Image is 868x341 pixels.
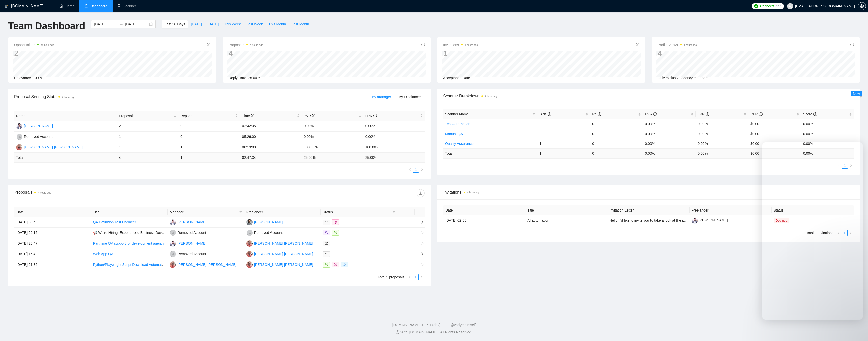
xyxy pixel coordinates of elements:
a: [DOMAIN_NAME] 1.26.1 (dev) [392,323,441,327]
button: left [406,274,413,280]
td: 100.00% [363,142,425,153]
button: Last 30 Days [162,20,188,28]
td: 02:47:34 [240,153,302,163]
span: Last 30 Days [165,21,185,27]
span: eye [343,263,346,266]
td: QA Definition Test Engineer [91,217,168,228]
span: info-circle [598,112,601,116]
td: 0 [537,119,590,129]
a: Part time QA support for development agency [93,241,165,245]
button: Last Week [243,20,266,28]
td: 0.00% [801,119,854,129]
td: 0 [590,139,643,148]
td: [DATE] 03:46 [14,217,91,228]
span: Invitations [443,42,478,48]
span: Hello! I'd like to invite you to take a look at the job I've posted. Please submit a proposal if ... [609,218,829,222]
span: Reply Rate [229,76,246,80]
img: upwork-logo.png [754,4,758,8]
div: Removed Account [24,134,53,139]
button: This Week [221,20,243,28]
td: 0.00 % [643,148,696,158]
img: SK [246,240,253,247]
span: right [417,231,424,234]
span: info-circle [251,114,254,117]
span: CPR [750,112,762,116]
a: homeHome [59,4,74,8]
th: Freelancer [244,207,321,217]
td: $0.00 [748,119,801,129]
a: WA[PERSON_NAME] [246,220,283,224]
span: right [420,276,423,279]
span: Time [242,114,254,118]
span: Re [592,112,601,116]
span: Scanner Name [445,112,469,116]
span: dashboard [85,4,88,8]
span: user [788,4,792,8]
th: Replies [178,111,240,121]
td: 0.00% [696,139,748,148]
a: SK[PERSON_NAME] [PERSON_NAME] [246,262,313,266]
span: mail [325,252,328,255]
span: PVR [304,114,316,118]
th: Name [14,111,117,121]
li: Total 5 proposals [378,274,404,280]
div: [PERSON_NAME] [177,219,206,225]
span: info-circle [653,112,657,116]
span: LRR [698,112,709,116]
div: [PERSON_NAME] [177,241,206,246]
div: Removed Account [177,230,206,235]
th: Invitation Letter [607,205,689,215]
td: 0.00% [363,132,425,142]
td: $ 0.00 [748,148,801,158]
time: 4 hours ago [465,44,478,46]
img: RA [247,230,253,236]
span: This Week [224,21,241,27]
li: 1 [413,274,419,280]
input: Start date [94,21,117,27]
button: This Month [266,20,289,28]
span: Proposals [119,113,173,119]
td: 0 [590,148,643,158]
span: Last Month [291,21,309,27]
td: Total [14,153,117,163]
span: By Freelancer [399,95,421,99]
img: SK [170,261,176,268]
img: WA [246,219,253,225]
input: End date [125,21,148,27]
img: SV [170,240,176,247]
button: download [417,189,425,197]
td: 0.00% [363,121,425,132]
span: dollar [334,221,337,224]
td: 0.00% [696,129,748,139]
span: Status [323,209,390,215]
td: $0.00 [748,139,801,148]
a: QA Definition Test Engineer [93,220,136,224]
span: info-circle [759,112,763,116]
span: info-circle [421,43,425,46]
li: Next Page [419,167,425,173]
span: copyright [396,330,399,334]
td: 0.00% [696,119,748,129]
td: 00:19:08 [240,142,302,153]
div: 4 [658,48,697,58]
span: PVR [645,112,657,116]
td: [DATE] 20:47 [14,238,91,249]
img: logo [4,2,8,10]
div: [PERSON_NAME] [254,219,283,225]
span: dollar [334,263,337,266]
span: right [417,220,424,224]
td: 100.00% [302,142,363,153]
div: [PERSON_NAME] [PERSON_NAME] [254,251,313,257]
span: Proposals [229,42,263,48]
button: left [407,167,413,173]
span: info-circle [636,43,639,46]
button: right [419,167,425,173]
span: -- [472,76,474,80]
div: Removed Account [177,251,206,257]
time: 4 hours ago [684,44,697,46]
th: Proposals [117,111,178,121]
td: 0.00% [302,121,363,132]
div: [PERSON_NAME] [PERSON_NAME] [24,144,83,150]
td: 0.00% [801,139,854,148]
td: Part time QA support for development agency [91,238,168,249]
